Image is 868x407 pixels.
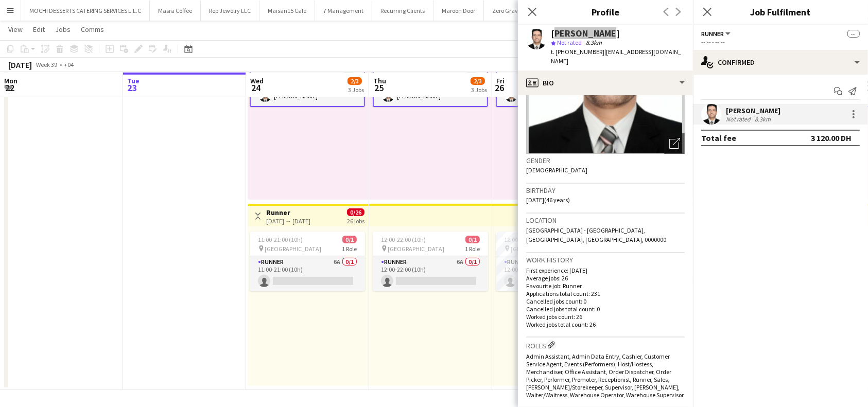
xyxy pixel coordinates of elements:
[372,1,433,21] button: Recurring Clients
[266,208,310,217] h3: Runner
[526,305,685,313] p: Cancelled jobs total count: 0
[77,23,108,36] a: Comms
[511,245,567,253] span: [GEOGRAPHIC_DATA]
[342,245,357,253] span: 1 Role
[315,1,372,21] button: 7 Management
[81,25,104,34] span: Comms
[496,76,505,85] span: Fri
[551,48,604,56] span: t. [PHONE_NUMBER]
[526,166,587,174] span: [DEMOGRAPHIC_DATA]
[465,245,480,253] span: 1 Role
[471,86,487,94] div: 3 Jobs
[64,61,74,68] div: +04
[347,216,364,225] div: 26 jobs
[847,30,860,38] span: --
[526,196,570,204] span: [DATE] (46 years)
[693,5,868,19] h3: Job Fulfilment
[201,1,259,21] button: Rep Jewelry LLC
[259,1,315,21] button: Maisan15 Cafe
[250,76,264,85] span: Wed
[381,236,426,243] span: 12:00-22:00 (10h)
[701,30,724,38] span: Runner
[471,77,485,85] span: 2/3
[348,77,362,85] span: 2/3
[526,340,685,350] h3: Roles
[551,48,681,65] span: | [EMAIL_ADDRESS][DOMAIN_NAME]
[526,290,685,297] p: Applications total count: 231
[693,50,868,75] div: Confirmed
[526,216,685,225] h3: Location
[496,256,611,291] app-card-role: Runner6A0/112:00-22:00 (10h)
[250,256,365,291] app-card-role: Runner6A0/111:00-21:00 (10h)
[526,255,685,264] h3: Work history
[258,236,303,243] span: 11:00-21:00 (10h)
[753,115,773,123] div: 8.3km
[701,30,732,38] button: Runner
[33,25,45,34] span: Edit
[526,156,685,165] h3: Gender
[496,232,611,291] app-job-card: 12:00-22:00 (10h)0/1 [GEOGRAPHIC_DATA]1 RoleRunner6A0/112:00-22:00 (10h)
[726,106,780,115] div: [PERSON_NAME]
[55,25,71,34] span: Jobs
[51,23,75,36] a: Jobs
[495,82,505,94] span: 26
[518,5,693,19] h3: Profile
[372,82,386,94] span: 25
[518,70,693,95] div: Bio
[433,1,484,21] button: Maroon Door
[4,23,27,36] a: View
[150,1,201,21] button: Masra Coffee
[250,232,365,291] app-job-card: 11:00-21:00 (10h)0/1 [GEOGRAPHIC_DATA]1 RoleRunner6A0/111:00-21:00 (10h)
[484,1,533,21] button: Zero Gravity
[557,39,582,46] span: Not rated
[526,297,685,305] p: Cancelled jobs count: 0
[504,236,549,243] span: 12:00-22:00 (10h)
[3,82,18,94] span: 22
[526,226,666,243] span: [GEOGRAPHIC_DATA] - [GEOGRAPHIC_DATA], [GEOGRAPHIC_DATA], [GEOGRAPHIC_DATA], 0000000
[265,245,321,253] span: [GEOGRAPHIC_DATA]
[348,86,364,94] div: 3 Jobs
[701,38,860,46] div: --:-- - --:--
[21,1,150,21] button: MOCHI DESSERTS CATERING SERVICES L.L.C
[342,236,357,243] span: 0/1
[373,232,488,291] app-job-card: 12:00-22:00 (10h)0/1 [GEOGRAPHIC_DATA]1 RoleRunner6A0/112:00-22:00 (10h)
[127,76,140,85] span: Tue
[8,60,32,70] div: [DATE]
[526,274,685,282] p: Average jobs: 26
[388,245,444,253] span: [GEOGRAPHIC_DATA]
[664,133,685,154] div: Open photos pop-in
[249,82,264,94] span: 24
[8,25,23,34] span: View
[373,76,386,85] span: Thu
[465,236,480,243] span: 0/1
[347,208,364,216] span: 0/26
[526,282,685,290] p: Favourite job: Runner
[701,133,736,143] div: Total fee
[584,39,604,46] span: 8.3km
[526,267,685,274] p: First experience: [DATE]
[126,82,140,94] span: 23
[526,352,684,399] span: Admin Assistant, Admin Data Entry, Cashier, Customer Service Agent, Events (Performers), Host/Hos...
[373,256,488,291] app-card-role: Runner6A0/112:00-22:00 (10h)
[526,186,685,195] h3: Birthday
[29,23,49,36] a: Edit
[551,29,620,38] div: [PERSON_NAME]
[726,115,753,123] div: Not rated
[526,321,685,328] p: Worked jobs total count: 26
[811,133,852,143] div: 3 120.00 DH
[266,217,310,225] div: [DATE] → [DATE]
[34,61,60,68] span: Week 39
[4,76,18,85] span: Mon
[526,313,685,321] p: Worked jobs count: 26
